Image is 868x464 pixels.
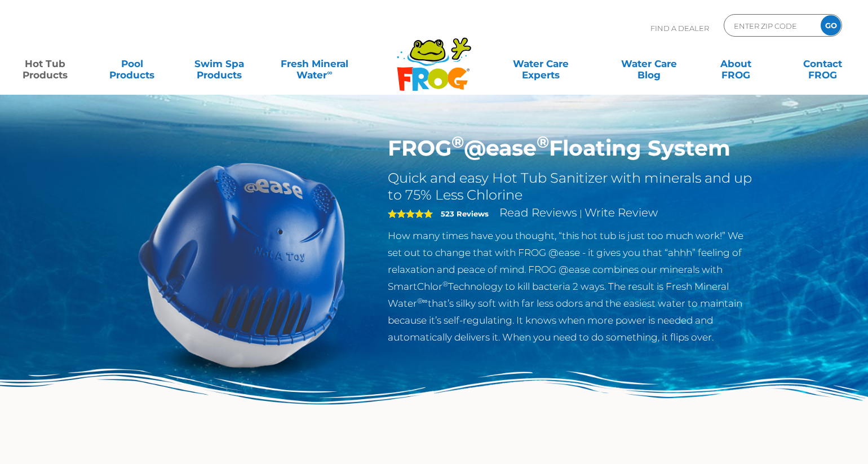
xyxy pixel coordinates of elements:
[584,206,658,219] a: Write Review
[327,68,332,77] sup: ∞
[388,135,756,161] h1: FROG @ease Floating System
[272,52,357,75] a: Fresh MineralWater∞
[451,132,464,152] sup: ®
[391,23,477,91] img: Frog Products Logo
[11,52,79,75] a: Hot TubProducts
[789,52,857,75] a: ContactFROG
[185,52,253,75] a: Swim SpaProducts
[388,209,433,218] span: 5
[821,15,841,36] input: GO
[442,280,448,288] sup: ®
[113,135,371,394] img: hot-tub-product-atease-system.png
[615,52,683,75] a: Water CareBlog
[441,209,489,218] strong: 523 Reviews
[98,52,166,75] a: PoolProducts
[417,297,428,305] sup: ®∞
[486,52,596,75] a: Water CareExperts
[702,52,770,75] a: AboutFROG
[650,14,709,42] p: Find A Dealer
[388,227,756,346] p: How many times have you thought, “this hot tub is just too much work!” We set out to change that ...
[499,206,577,219] a: Read Reviews
[579,208,582,219] span: |
[388,170,756,204] h2: Quick and easy Hot Tub Sanitizer with minerals and up to 75% Less Chlorine
[537,132,549,152] sup: ®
